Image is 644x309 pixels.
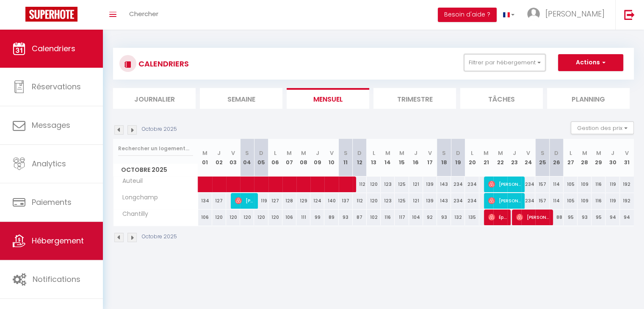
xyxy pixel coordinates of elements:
abbr: S [540,149,544,157]
abbr: S [344,149,348,157]
div: 140 [324,193,338,209]
div: 114 [550,193,564,209]
div: 234 [521,177,535,192]
abbr: M [399,149,404,157]
div: 234 [521,193,535,209]
span: Notifications [33,274,80,284]
div: 234 [465,177,479,192]
div: 139 [423,193,437,209]
th: 10 [324,139,338,177]
div: 234 [465,193,479,209]
div: 109 [578,193,591,209]
div: 192 [620,193,634,209]
span: ⁨Ép.⁩ [PERSON_NAME] [488,209,507,225]
abbr: M [596,149,601,157]
abbr: M [202,149,207,157]
div: 127 [268,193,282,209]
div: 94 [620,210,634,225]
div: 93 [339,210,353,225]
span: Longchamp [115,193,160,202]
span: Réservations [32,81,81,92]
th: 01 [198,139,212,177]
span: Chercher [129,9,158,18]
div: 116 [381,210,395,225]
th: 26 [550,139,564,177]
abbr: D [554,149,558,157]
th: 08 [296,139,310,177]
th: 29 [591,139,605,177]
div: 127 [212,193,226,209]
div: 105 [564,193,578,209]
th: 11 [339,139,353,177]
span: [PERSON_NAME] [516,209,549,225]
th: 06 [268,139,282,177]
th: 05 [254,139,268,177]
th: 15 [395,139,409,177]
div: 89 [324,210,338,225]
div: 119 [605,177,619,192]
div: 137 [339,193,353,209]
div: 95 [564,210,578,225]
span: [PERSON_NAME] [545,8,605,19]
div: 132 [451,210,465,225]
div: 117 [395,210,409,225]
div: 123 [381,193,395,209]
span: [PERSON_NAME] [488,176,521,192]
abbr: D [456,149,460,157]
th: 02 [212,139,226,177]
div: 93 [437,210,451,225]
th: 09 [310,139,324,177]
div: 139 [423,177,437,192]
div: 125 [395,193,409,209]
h3: CALENDRIERS [136,54,189,73]
th: 22 [493,139,507,177]
abbr: L [274,149,276,157]
abbr: V [329,149,333,157]
th: 23 [507,139,521,177]
span: Hébergement [32,235,84,246]
div: 95 [591,210,605,225]
div: 116 [591,177,605,192]
span: [PERSON_NAME] [235,193,254,209]
th: 16 [409,139,423,177]
span: Messages [32,120,70,130]
abbr: L [471,149,473,157]
abbr: M [498,149,503,157]
div: 109 [578,177,591,192]
input: Rechercher un logement... [118,141,193,156]
span: Paiements [32,197,72,207]
button: Ouvrir le widget de chat LiveChat [7,3,32,29]
button: Actions [558,54,623,71]
abbr: V [526,149,530,157]
abbr: M [301,149,306,157]
div: 106 [198,210,212,225]
div: 157 [535,193,549,209]
img: logout [624,9,635,20]
abbr: S [442,149,446,157]
abbr: J [414,149,417,157]
div: 121 [409,193,423,209]
div: 192 [620,177,634,192]
button: Filtrer par hébergement [464,54,545,71]
div: 135 [465,210,479,225]
th: 07 [282,139,296,177]
abbr: M [385,149,390,157]
div: 111 [296,210,310,225]
div: 114 [550,177,564,192]
div: 120 [240,210,254,225]
div: 157 [535,177,549,192]
button: Gestion des prix [571,121,634,134]
div: 143 [437,193,451,209]
span: Octobre 2025 [113,164,198,176]
th: 27 [564,139,578,177]
abbr: J [513,149,516,157]
div: 106 [282,210,296,225]
div: 129 [296,193,310,209]
th: 18 [437,139,451,177]
div: 104 [409,210,423,225]
abbr: V [231,149,235,157]
img: Super Booking [25,7,77,22]
div: 87 [353,210,367,225]
div: 99 [310,210,324,225]
li: Tâches [460,88,543,109]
